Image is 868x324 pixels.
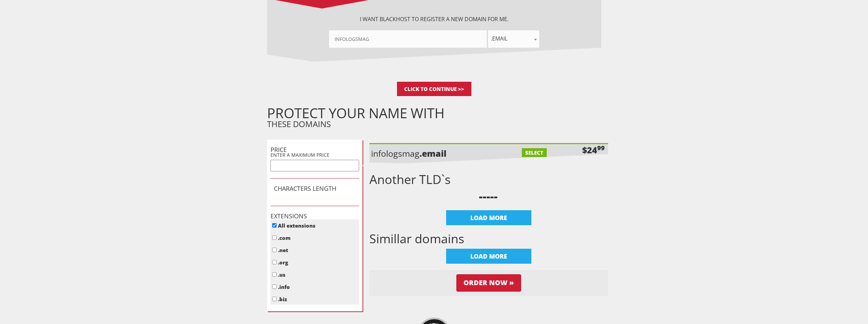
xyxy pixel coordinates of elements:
[369,232,608,246] h1: Simillar domains
[270,213,359,220] h1: EXTENSIONS
[278,222,315,229] label: All extensions
[369,173,608,186] h1: Another TLD`s
[267,15,601,48] div: I want BlackHOST to register a new domain for me.
[446,249,531,264] div: LOAD MORE
[270,152,359,158] p: ENTER A MAXIMUM PRICE
[446,210,531,225] div: LOAD MORE
[456,274,521,292] input: Order Now »
[267,108,608,118] h1: PROTECT YOUR NAME WITH
[278,283,290,290] label: .info
[371,148,490,159] p: infologsmag
[397,82,471,96] input: Click to Continue >>
[267,108,608,129] div: THESE DOMAINS
[488,34,539,43] span: .email
[522,148,547,157] label: SELECT
[274,185,356,192] h1: CHARACTERS LENGTH
[420,148,446,159] b: .email
[278,271,285,278] label: .us
[597,143,605,152] sup: 99
[278,296,287,303] label: .biz
[278,247,288,253] label: .net
[488,30,539,48] span: .email
[278,259,288,266] label: .org
[278,234,291,241] label: .com
[582,144,605,156] div: $24
[270,146,359,153] h1: PRICE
